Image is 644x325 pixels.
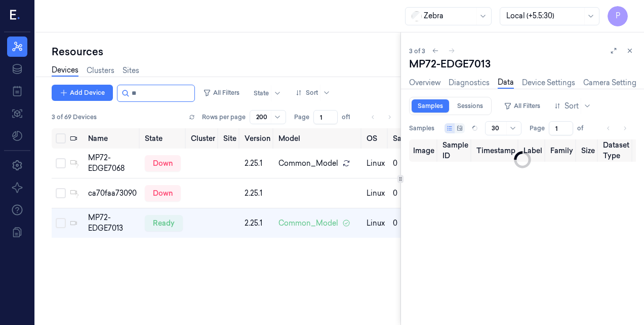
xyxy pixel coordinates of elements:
span: Page [530,124,545,133]
div: ca70faa73090 [88,188,137,199]
div: MP72-EDGE7013 [409,57,636,71]
span: Samples [409,124,434,133]
a: Sessions [451,99,489,113]
button: Add Device [52,85,113,101]
span: of [577,124,593,133]
button: All Filters [199,85,244,101]
th: Dataset Type [599,139,633,162]
div: 2.25.1 [245,188,270,199]
div: ready [145,215,183,231]
div: 0 [393,158,422,169]
th: Name [84,128,141,149]
a: Overview [409,78,440,88]
p: linux [367,218,385,229]
nav: pagination [601,121,632,135]
button: Select row [56,188,66,198]
div: 2.25.1 [245,218,270,229]
span: Page [294,113,309,122]
th: Site [219,128,240,149]
button: P [608,6,628,26]
div: down [145,155,181,171]
a: Samples [412,99,449,113]
th: Sample ID [438,139,472,162]
a: Clusters [87,65,114,76]
div: down [145,185,181,201]
span: 3 of 3 [409,47,425,55]
th: Version [240,128,274,149]
th: Samples [389,128,426,149]
div: 0 [393,218,422,229]
button: All Filters [500,98,544,114]
a: Data [498,77,514,89]
div: MP72-EDGE7013 [88,212,137,234]
th: Size [577,139,599,162]
div: Resources [52,45,400,59]
button: Select row [56,158,66,168]
p: Rows per page [202,113,246,122]
span: of 1 [342,113,358,122]
a: Camera Settings [583,78,640,88]
span: Common_Model [278,218,338,229]
th: Label [519,139,546,162]
p: linux [367,188,385,199]
th: Model [274,128,363,149]
a: Sites [123,65,139,76]
p: linux [367,158,385,169]
div: 0 [393,188,422,199]
th: State [141,128,187,149]
span: 3 of 69 Devices [52,113,97,122]
a: Devices [52,65,78,77]
th: Timestamp [472,139,519,162]
a: Diagnostics [449,78,490,88]
th: Family [546,139,577,162]
th: Image [409,139,438,162]
span: Common_Model [278,158,338,169]
button: Select all [56,133,66,143]
th: OS [363,128,389,149]
div: MP72-EDGE7068 [88,153,137,174]
th: Cluster [187,128,219,149]
a: Device Settings [522,78,575,88]
nav: pagination [366,110,396,124]
div: 2.25.1 [245,158,270,169]
button: Select row [56,218,66,228]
